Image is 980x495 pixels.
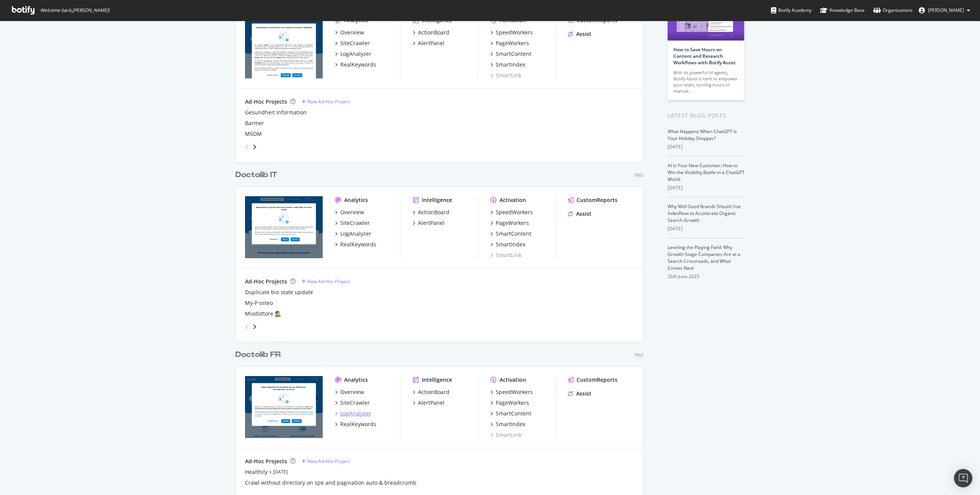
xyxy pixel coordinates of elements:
[490,420,525,428] a: SmartIndex
[340,230,371,238] div: LogAnalyzer
[568,30,591,38] a: Assist
[668,244,740,271] a: Leveling the Playing Field: Why Growth-Stage Companies Are at a Search Crossroads, and What Comes...
[496,410,531,417] div: SmartContent
[302,98,350,105] a: New Ad-Hoc Project
[496,39,529,47] div: PageWorkers
[335,219,370,227] a: SiteCrawler
[245,310,281,318] div: Miodottore 🕵️
[340,61,376,68] div: RealKeywords
[418,399,444,407] div: AlertPanel
[490,410,531,417] a: SmartContent
[335,420,376,428] a: RealKeywords
[668,273,745,280] div: 26th June 2025
[340,399,370,407] div: SiteCrawler
[245,130,262,138] a: MSDM
[490,72,521,79] div: SmartLink
[340,39,370,47] div: SiteCrawler
[490,388,533,396] a: SpeedWorkers
[252,323,257,331] div: angle-right
[490,230,531,238] a: SmartContent
[634,172,643,179] div: Pro
[335,241,376,248] a: RealKeywords
[340,50,371,58] div: LogAnalyzer
[245,288,313,296] a: Duplicate bio state update
[245,299,273,307] a: My-P osteo
[668,128,737,142] a: What Happens When ChatGPT Is Your Holiday Shopper?
[490,219,529,227] a: PageWorkers
[245,16,323,78] img: doctolib.de
[245,458,287,465] div: Ad-Hoc Projects
[496,420,525,428] div: SmartIndex
[307,458,350,464] div: New Ad-Hoc Project
[496,230,531,238] div: SmartContent
[335,208,364,216] a: Overview
[273,469,288,475] a: [DATE]
[634,352,643,358] div: Pro
[668,111,745,120] div: Latest Blog Posts
[335,230,371,238] a: LogAnalyzer
[413,399,444,407] a: AlertPanel
[490,431,521,439] a: SmartLink
[418,388,449,396] div: ActionBoard
[913,4,976,16] button: [PERSON_NAME]
[490,29,533,36] a: SpeedWorkers
[490,251,521,259] a: SmartLink
[335,399,370,407] a: SiteCrawler
[771,7,812,14] div: Botify Academy
[245,278,287,285] div: Ad-Hoc Projects
[490,208,533,216] a: SpeedWorkers
[335,39,370,47] a: SiteCrawler
[496,61,525,68] div: SmartIndex
[413,219,444,227] a: AlertPanel
[418,208,449,216] div: ActionBoard
[568,196,617,204] a: CustomReports
[820,7,865,14] div: Knowledge Base
[245,468,268,476] a: Healthily
[245,479,416,487] a: Crawl without directory on spe and pagination auto & breadcrumb
[490,61,525,68] a: SmartIndex
[245,376,323,438] img: doctolib.fr
[418,29,449,36] div: ActionBoard
[307,98,350,105] div: New Ad-Hoc Project
[577,196,617,204] div: CustomReports
[496,241,525,248] div: SmartIndex
[302,278,350,285] a: New Ad-Hoc Project
[490,50,531,58] a: SmartContent
[413,388,449,396] a: ActionBoard
[302,458,350,464] a: New Ad-Hoc Project
[496,208,533,216] div: SpeedWorkers
[673,70,738,94] div: With its powerful AI agents, Botify Assist is here to empower your team, turning hours of manual…
[490,241,525,248] a: SmartIndex
[413,208,449,216] a: ActionBoard
[496,388,533,396] div: SpeedWorkers
[335,61,376,68] a: RealKeywords
[673,46,736,66] a: How to Save Hours on Content and Research Workflows with Botify Assist
[340,420,376,428] div: RealKeywords
[245,98,287,106] div: Ad-Hoc Projects
[954,469,972,487] div: Open Intercom Messenger
[245,196,323,258] img: www.doctolib.it
[235,349,281,360] div: Doctolib FR
[418,39,444,47] div: AlertPanel
[235,169,280,181] a: Doctolib IT
[340,410,371,417] div: LogAnalyzer
[335,410,371,417] a: LogAnalyzer
[928,7,964,13] span: Thibaud Collignon
[245,109,307,116] a: Gesundheit Information
[245,119,264,127] div: Barmer
[576,390,591,397] div: Assist
[576,210,591,218] div: Assist
[340,219,370,227] div: SiteCrawler
[344,196,368,204] div: Analytics
[496,29,533,36] div: SpeedWorkers
[307,278,350,285] div: New Ad-Hoc Project
[413,29,449,36] a: ActionBoard
[668,225,745,232] div: [DATE]
[340,208,364,216] div: Overview
[340,29,364,36] div: Overview
[413,39,444,47] a: AlertPanel
[490,399,529,407] a: PageWorkers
